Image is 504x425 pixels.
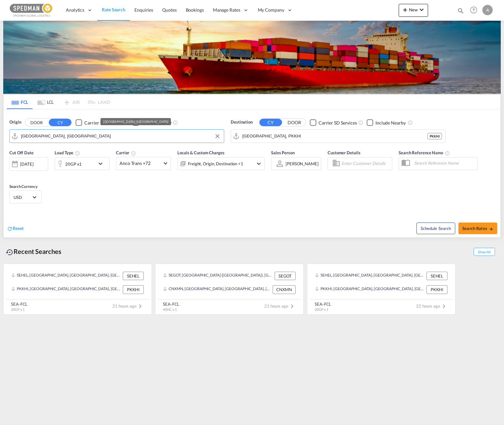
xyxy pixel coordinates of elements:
md-icon: icon-chevron-down [418,6,425,14]
md-icon: icon-backup-restore [6,248,14,256]
span: Sales Person [271,150,295,155]
span: 21 hours ago [112,303,144,309]
div: Help [468,5,482,16]
md-input-container: Karachi, PKKHI [231,130,445,143]
md-select: Sales Person: Alexander Wallner [285,159,319,168]
md-icon: Unchecked: Ignores neighbouring ports when fetching rates.Checked : Includes neighbouring ports w... [173,120,178,125]
button: DOOR [283,119,306,126]
md-pagination-wrapper: Use the left and right arrow keys to navigate between tabs [7,95,110,109]
md-icon: icon-plus 400-fg [401,6,409,14]
div: SEA-FCL [163,301,179,307]
span: Bookings [186,7,204,13]
span: Reset [13,225,24,231]
div: SEA-FCL [11,301,27,307]
span: 22 hours ago [416,303,448,309]
md-checkbox: Checkbox No Ink [76,119,123,126]
span: Destination [231,119,253,125]
recent-search-card: SEGOT, [GEOGRAPHIC_DATA] ([GEOGRAPHIC_DATA]), [GEOGRAPHIC_DATA], [GEOGRAPHIC_DATA], [GEOGRAPHIC_D... [155,264,304,315]
div: A [482,5,493,15]
div: SEGOT, Gothenburg (Goteborg), Sweden, Northern Europe, Europe [163,272,273,280]
md-icon: icon-magnify [457,7,464,14]
md-icon: icon-chevron-right [288,302,296,310]
button: Note: By default Schedule search will only considerorigin ports, destination ports and cut off da... [416,223,455,234]
span: Origin [9,119,21,125]
span: Locals & Custom Charges [177,150,225,155]
span: Search Currency [9,184,37,189]
md-icon: icon-chevron-right [136,302,144,310]
md-icon: Your search will be saved by the below given name [445,151,450,156]
div: icon-magnify [457,7,464,17]
md-icon: Unchecked: Ignores neighbouring ports when fetching rates.Checked : Includes neighbouring ports w... [408,120,413,125]
button: DOOR [25,119,48,126]
span: 21 hours ago [264,303,296,309]
span: Customer Details [328,150,360,155]
button: CY [49,119,71,126]
span: Anco Trans +72 [120,160,162,167]
div: CNXMN [273,285,296,294]
md-icon: icon-information-outline [75,151,80,156]
md-icon: icon-chevron-right [440,302,448,310]
button: Clear Input [213,131,222,141]
div: [DATE] [9,157,48,171]
div: SEA-FCL [315,301,331,307]
span: Enquiries [134,7,153,13]
md-checkbox: Checkbox No Ink [310,119,357,126]
span: 20GP x 1 [11,307,25,311]
div: PKKHI [123,285,144,294]
img: LCL+%26+FCL+BACKGROUND.png [3,21,501,94]
span: New [401,7,425,12]
div: Include Nearby [375,120,406,126]
input: Search Reference Name [411,158,478,168]
span: Show All [474,248,495,256]
button: icon-plus 400-fgNewicon-chevron-down [399,4,428,17]
md-icon: The selected Trucker/Carrierwill be displayed in the rate results If the rates are from another f... [131,151,136,156]
input: Enter Customer Details [341,159,390,169]
div: PKKHI [427,133,442,139]
span: USD [14,194,32,200]
div: [PERSON_NAME] [286,161,319,166]
div: Carrier SD Services [319,120,357,126]
md-input-container: Helsingborg, SEHEL [10,130,224,143]
img: c12ca350ff1b11efb6b291369744d907.png [10,3,53,17]
div: Origin DOOR CY Checkbox No InkUnchecked: Search for CY (Container Yard) services for all selected... [4,109,500,237]
span: Help [468,5,479,16]
div: SEHEL, Helsingborg, Sweden, Northern Europe, Europe [11,272,121,280]
div: Freight Origin Destination Factory Stuffingicon-chevron-down [177,157,265,170]
div: Freight Origin Destination Factory Stuffing [188,159,243,168]
div: SEGOT [275,272,296,280]
md-icon: icon-arrow-right [489,227,493,231]
recent-search-card: SEHEL, [GEOGRAPHIC_DATA], [GEOGRAPHIC_DATA], [GEOGRAPHIC_DATA], [GEOGRAPHIC_DATA] SEHELPKKHI, [GE... [307,264,456,315]
md-icon: icon-chevron-down [255,160,263,168]
span: Carrier [116,150,136,155]
div: SEHEL [123,272,144,280]
span: 40HC x 1 [163,307,177,311]
md-icon: Unchecked: Search for CY (Container Yard) services for all selected carriers.Checked : Search for... [358,120,363,125]
span: Analytics [66,7,84,13]
span: My Company [258,7,284,13]
div: Recent Searches [3,244,64,259]
div: 20GP x1 [65,159,82,169]
span: Search Rates [462,226,493,231]
div: SEHEL [426,272,447,280]
md-checkbox: Checkbox No Ink [132,119,172,126]
md-select: Select Currency: $ USDUnited States Dollar [13,192,38,202]
div: Carrier SD Services [84,120,123,126]
md-icon: icon-chevron-down [97,160,108,168]
span: Cut Off Date [9,150,34,155]
md-checkbox: Checkbox No Ink [367,119,406,126]
md-datepicker: Select [9,170,14,179]
span: Quotes [162,7,176,13]
div: icon-refreshReset [7,225,24,232]
button: CY [259,119,282,126]
div: CNXMN, Xiamen, China, Greater China & Far East Asia, Asia Pacific [163,285,271,294]
div: PKKHI, Karachi, Pakistan, Indian Subcontinent, Asia Pacific [11,285,121,294]
span: Load Type [55,150,80,155]
span: Rate Search [102,7,125,12]
button: Search Ratesicon-arrow-right [458,223,497,234]
input: Search by Port [21,131,221,141]
recent-search-card: SEHEL, [GEOGRAPHIC_DATA], [GEOGRAPHIC_DATA], [GEOGRAPHIC_DATA], [GEOGRAPHIC_DATA] SEHELPKKHI, [GE... [3,264,152,315]
div: [GEOGRAPHIC_DATA], [GEOGRAPHIC_DATA] [103,118,168,125]
span: Search Reference Name [399,150,450,155]
md-icon: icon-refresh [7,226,13,232]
